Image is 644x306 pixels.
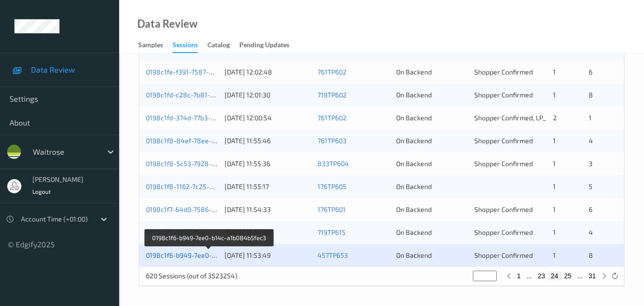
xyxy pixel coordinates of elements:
[173,39,207,53] a: Sessions
[553,68,556,76] span: 1
[225,159,311,169] div: [DATE] 11:55:36
[514,272,524,280] button: 1
[317,228,346,236] a: 719TP615
[173,40,198,53] div: Sessions
[474,137,533,145] span: Shopper Confirmed
[474,251,533,259] span: Shopper Confirmed
[146,68,269,76] a: 0198c1fe-f391-7587-b2b1-876a8ebaa1f7
[207,39,239,52] a: Catalog
[225,67,311,77] div: [DATE] 12:02:48
[553,114,557,122] span: 2
[474,205,533,213] span: Shopper Confirmed
[225,205,311,214] div: [DATE] 11:54:33
[474,68,533,76] span: Shopper Confirmed
[396,90,468,100] div: On Backend
[396,136,468,146] div: On Backend
[317,91,347,99] a: 719TP602
[396,228,468,237] div: On Backend
[396,67,468,77] div: On Backend
[146,137,274,145] a: 0198c1f8-84ef-78ee-a709-2e047d6114d8
[317,159,349,168] a: 833TP604
[474,228,533,236] span: Shopper Confirmed
[146,271,237,281] p: 620 Sessions (out of 3523254)
[553,137,556,145] span: 1
[561,272,574,280] button: 25
[589,137,593,145] span: 4
[146,114,271,122] a: 0198c1fd-374d-77b3-bcbf-f55af9664345
[474,159,533,168] span: Shopper Confirmed
[239,39,299,52] a: Pending Updates
[589,205,593,213] span: 6
[317,205,346,213] a: 176TP601
[146,228,272,236] a: 0198c1f7-5933-714c-b663-67753f5558be
[589,159,593,168] span: 3
[225,182,311,191] div: [DATE] 11:55:17
[207,40,230,52] div: Catalog
[317,114,347,122] a: 761TP602
[589,114,592,122] span: 1
[474,91,533,99] span: Shopper Confirmed
[535,272,548,280] button: 23
[317,251,348,259] a: 457TP653
[317,68,347,76] a: 761TP602
[553,251,556,259] span: 1
[396,159,468,169] div: On Backend
[138,39,173,52] a: Samples
[396,205,468,214] div: On Backend
[146,205,276,213] a: 0198c1f7-64d0-7586-b2a9-43698f80906a
[523,272,535,280] button: ...
[396,113,468,123] div: On Backend
[138,40,163,52] div: Samples
[553,182,556,190] span: 1
[317,182,347,190] a: 176TP605
[548,272,562,280] button: 24
[553,205,556,213] span: 1
[589,68,593,76] span: 6
[474,114,625,122] span: Shopper Confirmed, LP_MESSAGE_IGNORED_BUSY
[225,228,311,237] div: [DATE] 11:54:30
[553,228,556,236] span: 1
[553,91,556,99] span: 1
[137,19,197,29] div: Data Review
[585,272,599,280] button: 31
[225,251,311,260] div: [DATE] 11:53:49
[146,182,269,190] a: 0198c1f8-1162-7c25-89f1-6cd5e2d0f63a
[146,159,272,168] a: 0198c1f8-5c53-7928-b5d1-9723b7d7bea1
[396,182,468,191] div: On Backend
[589,91,593,99] span: 8
[239,40,289,52] div: Pending Updates
[589,251,593,259] span: 8
[574,272,586,280] button: ...
[146,251,273,259] a: 0198c1f6-b949-7ee0-b14c-a1b084b5fec3
[225,90,311,100] div: [DATE] 12:01:30
[589,228,593,236] span: 4
[396,251,468,260] div: On Backend
[225,136,311,146] div: [DATE] 11:55:46
[146,91,270,99] a: 0198c1fd-c28c-7b81-81d4-0f453afe8ff4
[589,182,593,190] span: 5
[553,159,556,168] span: 1
[225,113,311,123] div: [DATE] 12:00:54
[317,137,347,145] a: 761TP603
